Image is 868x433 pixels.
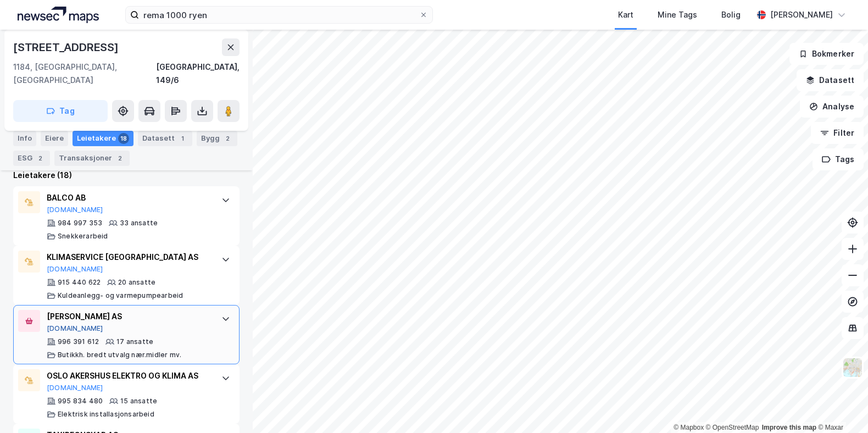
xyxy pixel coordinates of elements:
[13,169,240,182] div: Leietakere (18)
[116,337,153,346] div: 17 ansatte
[120,219,158,227] div: 33 ansatte
[47,251,210,264] div: KLIMASERVICE [GEOGRAPHIC_DATA] AS
[197,131,237,146] div: Bygg
[118,278,155,287] div: 20 ansatte
[54,151,130,166] div: Transaksjoner
[813,380,868,433] div: Kontrollprogram for chat
[762,424,816,431] a: Improve this map
[618,8,633,21] div: Kart
[58,397,103,406] div: 995 834 480
[47,265,103,274] button: [DOMAIN_NAME]
[13,60,156,87] div: 1184, [GEOGRAPHIC_DATA], [GEOGRAPHIC_DATA]
[13,151,50,166] div: ESG
[58,291,183,300] div: Kuldeanlegg- og varmepumpearbeid
[800,96,864,118] button: Analyse
[58,337,99,346] div: 996 391 612
[813,148,864,170] button: Tags
[139,7,419,23] input: Søk på adresse, matrikkel, gårdeiere, leietakere eller personer
[47,206,103,214] button: [DOMAIN_NAME]
[47,369,210,382] div: OSLO AKERSHUS ELEKTRO OG KLIMA AS
[13,38,121,56] div: [STREET_ADDRESS]
[58,219,102,227] div: 984 997 353
[13,131,36,146] div: Info
[797,69,864,91] button: Datasett
[721,8,741,21] div: Bolig
[58,410,154,419] div: Elektrisk installasjonsarbeid
[674,424,704,431] a: Mapbox
[13,100,108,122] button: Tag
[41,131,68,146] div: Eiere
[18,7,99,23] img: logo.a4113a55bc3d86da70a041830d287a7e.svg
[156,60,240,87] div: [GEOGRAPHIC_DATA], 149/6
[47,384,103,392] button: [DOMAIN_NAME]
[47,191,210,204] div: BALCO AB
[47,324,103,333] button: [DOMAIN_NAME]
[658,8,697,21] div: Mine Tags
[120,397,157,406] div: 15 ansatte
[118,133,129,144] div: 18
[222,133,233,144] div: 2
[177,133,188,144] div: 1
[706,424,759,431] a: OpenStreetMap
[813,380,868,433] iframe: Chat Widget
[138,131,192,146] div: Datasett
[58,278,101,287] div: 915 440 622
[35,153,46,164] div: 2
[73,131,133,146] div: Leietakere
[114,153,125,164] div: 2
[58,232,108,241] div: Snekkerarbeid
[789,43,864,65] button: Bokmerker
[47,310,210,323] div: [PERSON_NAME] AS
[770,8,833,21] div: [PERSON_NAME]
[842,357,863,378] img: Z
[58,351,181,359] div: Butikkh. bredt utvalg nær.midler mv.
[811,122,864,144] button: Filter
